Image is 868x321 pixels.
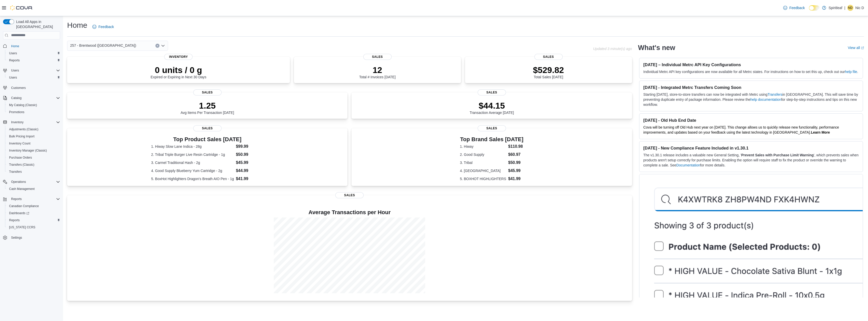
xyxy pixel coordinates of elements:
[593,47,632,51] p: Updated 3 minute(s) ago
[7,57,60,63] span: Reports
[193,125,222,131] span: Sales
[236,152,263,158] dd: $50.99
[768,92,782,96] a: Transfers
[7,50,19,56] a: Users
[7,162,36,168] a: Transfers (Classic)
[643,85,859,90] h3: [DATE] - Integrated Metrc Transfers Coming Soon
[470,101,514,111] p: $44.15
[829,5,842,11] p: Spiritleaf
[151,176,234,181] dt: 5. BoxHot Highlighters Dragon's Breath AIO Pen - 1g
[9,225,35,229] span: [US_STATE] CCRS
[7,126,60,132] span: Adjustments (Classic)
[155,44,159,48] button: Clear input
[5,185,62,192] button: Cash Management
[7,155,34,161] a: Purchase Orders
[845,70,857,74] a: help file
[5,74,62,81] button: Users
[3,40,60,255] nav: Complex example
[508,143,524,150] dd: $110.98
[236,168,263,174] dd: $44.99
[151,168,234,173] dt: 4. Good Supply Blueberry Yum Cartridge - 2g
[9,85,60,91] span: Customers
[7,57,22,63] a: Reports
[11,180,26,184] span: Operations
[750,97,781,102] a: help documentation
[508,152,524,158] dd: $60.97
[9,170,22,174] span: Transfers
[7,155,60,161] span: Purchase Orders
[236,160,263,166] dd: $45.99
[5,133,62,140] button: Bulk Pricing Import
[11,86,26,90] span: Customers
[9,234,60,241] span: Settings
[7,224,37,230] a: [US_STATE] CCRS
[7,75,60,81] span: Users
[151,65,206,75] p: 0 units / 0 g
[1,94,62,102] button: Catalog
[1,67,62,74] button: Users
[71,209,628,215] h4: Average Transactions per Hour
[9,204,39,208] span: Canadian Compliance
[478,125,506,131] span: Sales
[848,5,852,11] span: ND
[9,211,29,215] span: Dashboards
[643,153,859,168] p: The v1.30.1 release includes a valuable new General Setting, ' ', which prevents sales when produ...
[7,140,33,146] a: Inventory Count
[643,145,859,151] h3: [DATE] - New Compliance Feature Included in v1.30.1
[5,154,62,161] button: Purchase Orders
[9,85,28,91] a: Customers
[7,126,40,132] a: Adjustments (Classic)
[7,224,60,230] span: Washington CCRS
[7,217,60,223] span: Reports
[5,109,62,116] button: Promotions
[844,5,845,11] p: |
[9,187,35,191] span: Cash Management
[847,5,853,11] div: Nic D
[9,163,34,167] span: Transfers (Classic)
[643,69,859,74] p: Individual Metrc API key configurations are now available for all Metrc states. For instructions ...
[7,133,60,139] span: Bulk Pricing Import
[9,76,17,80] span: Users
[9,95,60,101] span: Catalog
[363,54,392,60] span: Sales
[9,196,60,202] span: Reports
[7,203,60,209] span: Canadian Compliance
[460,144,506,149] dt: 1. Hiway
[9,119,60,125] span: Inventory
[181,101,234,115] div: Avg Items Per Transaction [DATE]
[7,217,22,223] a: Reports
[5,102,62,109] button: My Catalog (Classic)
[7,133,37,139] a: Bulk Pricing Import
[67,20,87,30] h1: Home
[11,96,21,100] span: Catalog
[9,43,21,49] a: Home
[70,42,136,48] span: 257 - Brentwood ([GEOGRAPHIC_DATA])
[1,84,62,91] button: Customers
[508,160,524,166] dd: $50.99
[460,136,524,142] h3: Top Brand Sales [DATE]
[11,197,22,201] span: Reports
[533,65,564,75] p: $529.82
[5,50,62,57] button: Users
[193,89,222,95] span: Sales
[236,176,263,182] dd: $41.99
[478,89,506,95] span: Sales
[7,169,24,175] a: Transfers
[7,210,31,216] a: Dashboards
[7,102,60,108] span: My Catalog (Classic)
[7,169,60,175] span: Transfers
[7,147,49,154] a: Inventory Manager (Classic)
[9,179,28,185] button: Operations
[14,19,60,29] span: Load All Apps in [GEOGRAPHIC_DATA]
[9,119,25,125] button: Inventory
[9,95,23,101] button: Catalog
[11,44,19,48] span: Home
[9,67,21,73] button: Users
[5,203,62,210] button: Canadian Compliance
[7,186,37,192] a: Cash Management
[5,217,62,224] button: Reports
[7,109,60,115] span: Promotions
[5,57,62,64] button: Reports
[236,143,263,150] dd: $99.99
[151,160,234,165] dt: 3. Carmel Traditional Hash - 2g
